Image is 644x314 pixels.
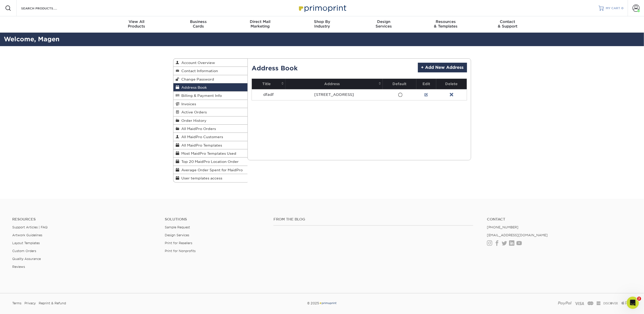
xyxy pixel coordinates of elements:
[165,233,189,237] a: Design Services
[418,63,467,72] a: + Add New Address
[12,257,41,261] a: Quality Assurance
[167,19,229,24] span: Business
[487,233,548,237] a: [EMAIL_ADDRESS][DOMAIN_NAME]
[606,6,620,10] span: MY CART
[173,174,248,182] a: User templates access
[180,110,207,114] span: Active Orders
[229,16,291,33] a: Direct MailMarketing
[297,3,348,14] img: Primoprint
[415,19,477,29] div: & Templates
[487,217,632,221] a: Contact
[229,19,291,29] div: Marketing
[173,108,248,116] a: Active Orders
[173,133,248,141] a: All MaidPro Customers
[1,298,43,312] iframe: Google Customer Reviews
[106,16,168,33] a: View AllProducts
[173,83,248,91] a: Address Book
[167,19,229,29] div: Cards
[173,158,248,166] a: Top 20 MaidPro Location Order
[173,91,248,100] a: Billing & Payment Info
[477,16,539,33] a: Contact& Support
[180,77,214,81] span: Change Password
[12,225,48,229] a: Support Articles | FAQ
[173,166,248,174] a: Average Order Spent for MaidPro
[180,69,218,73] span: Contact Information
[165,249,196,253] a: Print for Nonprofits
[627,297,639,309] iframe: Intercom live chat
[21,5,70,11] input: SEARCH PRODUCTS.....
[12,265,25,269] a: Reviews
[285,79,383,89] th: Address
[415,16,477,33] a: Resources& Templates
[180,160,239,164] span: Top 20 MaidPro Location Order
[12,233,42,237] a: Artwork Guidelines
[173,141,248,149] a: All MaidPro Templates
[291,19,353,24] span: Shop By
[180,168,243,172] span: Average Order Spent for MaidPro
[165,217,266,221] h4: Solutions
[180,127,216,131] span: All MaidPro Orders
[165,225,190,229] a: Sample Request
[180,94,222,98] span: Billing & Payment Info
[353,19,415,29] div: Services
[173,75,248,83] a: Change Password
[165,241,192,245] a: Print for Resellers
[217,299,427,307] div: © 2025
[180,119,207,123] span: Order History
[477,19,539,24] span: Contact
[180,61,215,65] span: Account Overview
[383,79,416,89] th: Default
[39,299,66,307] a: Reprint & Refund
[106,19,168,24] span: View All
[180,102,196,106] span: Invoices
[252,89,285,100] td: dfadf
[167,16,229,33] a: BusinessCards
[319,301,337,305] img: Primoprint
[637,297,641,301] span: 2
[621,6,624,10] span: 0
[12,241,40,245] a: Layout Templates
[252,63,298,72] h2: Address Book
[291,19,353,29] div: Industry
[416,79,436,89] th: Edit
[180,143,222,147] span: All MaidPro Templates
[436,79,467,89] th: Delete
[180,176,223,180] span: User templates access
[173,125,248,133] a: All MaidPro Orders
[353,16,415,33] a: DesignServices
[285,89,383,100] td: [STREET_ADDRESS]
[477,19,539,29] div: & Support
[353,19,415,24] span: Design
[173,100,248,108] a: Invoices
[106,19,168,29] div: Products
[252,79,285,89] th: Title
[173,67,248,75] a: Contact Information
[180,85,207,89] span: Address Book
[12,249,36,253] a: Custom Orders
[180,151,237,155] span: Most MaidPro Templates Used
[487,225,518,229] a: [PHONE_NUMBER]
[12,217,157,221] h4: Resources
[180,135,223,139] span: All MaidPro Customers
[273,217,473,221] h4: From the Blog
[415,19,477,24] span: Resources
[173,116,248,125] a: Order History
[173,59,248,67] a: Account Overview
[229,19,291,24] span: Direct Mail
[291,16,353,33] a: Shop ByIndustry
[173,149,248,158] a: Most MaidPro Templates Used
